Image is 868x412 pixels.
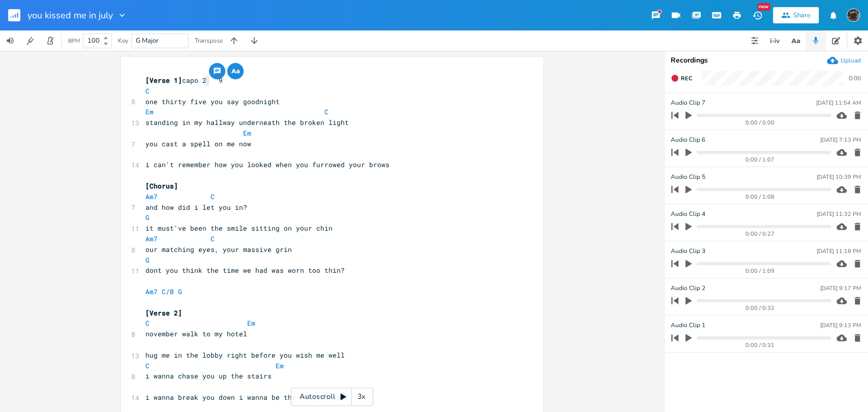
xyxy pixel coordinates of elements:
span: you cast a spell on me now [145,139,251,148]
div: Key [118,38,128,44]
span: C/B [162,287,174,296]
div: 0:00 / 1:08 [689,194,831,200]
span: you kissed me in july [27,11,113,20]
span: [Verse 1] [145,76,182,85]
span: C [211,234,215,243]
span: [Chorus] [145,181,178,191]
div: 0:00 / 1:09 [689,268,831,274]
div: Upload [841,56,861,65]
span: Audio Clip 7 [671,98,705,108]
span: Audio Clip 1 [671,321,705,330]
div: Autoscroll [291,388,373,406]
span: i can't remember how you looked when you furrowed your brows [145,160,390,169]
div: [DATE] 11:32 PM [817,211,861,217]
span: i wanna break you down i wanna be the one you tear [145,393,349,402]
div: [DATE] 9:17 PM [820,286,861,291]
span: Am7 [145,287,158,296]
span: Em [276,361,284,370]
span: hug me in the lobby right before you wish me well [145,351,345,360]
div: 3x [352,388,370,406]
button: Upload [827,55,861,66]
div: 0:00 / 0:00 [689,120,831,125]
div: Share [793,11,811,20]
div: [DATE] 11:18 PM [817,248,861,254]
div: Transpose [195,38,223,44]
span: Audio Clip 3 [671,246,705,256]
div: New [757,3,770,11]
span: one thirty five you say goodnight [145,97,280,106]
div: [DATE] 7:13 PM [820,137,861,143]
span: G [145,213,149,222]
span: Audio Clip 4 [671,209,705,219]
span: Em [243,129,251,138]
div: [DATE] 9:13 PM [820,323,861,328]
button: Rec [667,70,696,86]
div: 0:00 / 1:07 [689,157,831,163]
span: our matching eyes, your massive grin [145,245,292,254]
span: dont you think the time we had was worn too thin? [145,266,345,275]
div: 0:00 / 0:27 [689,231,831,237]
button: New [747,6,767,24]
span: and how did i let you in? [145,203,247,212]
span: Am7 [145,192,158,201]
span: C [145,86,149,96]
span: C [145,319,149,328]
div: [DATE] 10:39 PM [817,174,861,180]
button: Share [773,7,819,23]
div: 0:00 / 0:31 [689,342,831,348]
img: August Tyler Gallant [847,9,860,22]
span: Audio Clip 5 [671,172,705,182]
span: i wanna chase you up the stairs [145,371,272,381]
span: Am7 [145,234,158,243]
span: standing in my hallway underneath the broken light [145,118,349,127]
span: C [211,192,215,201]
div: 0:00 [849,75,861,81]
span: C [324,107,328,116]
span: capo 2 9 [145,76,223,85]
span: G Major [136,36,159,45]
div: Recordings [671,57,862,64]
span: C [145,361,149,370]
span: G [145,256,149,265]
span: Em [247,319,255,328]
span: Em [145,107,154,116]
span: G [178,287,182,296]
span: it must've been the smile sitting on your chin [145,224,333,233]
div: [DATE] 11:54 AM [816,100,861,106]
span: [Verse 2] [145,308,182,318]
div: BPM [68,38,80,44]
span: Rec [681,75,692,82]
span: Audio Clip 2 [671,283,705,293]
span: Audio Clip 6 [671,135,705,145]
div: 0:00 / 0:32 [689,305,831,311]
span: november walk to my hotel [145,329,247,338]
